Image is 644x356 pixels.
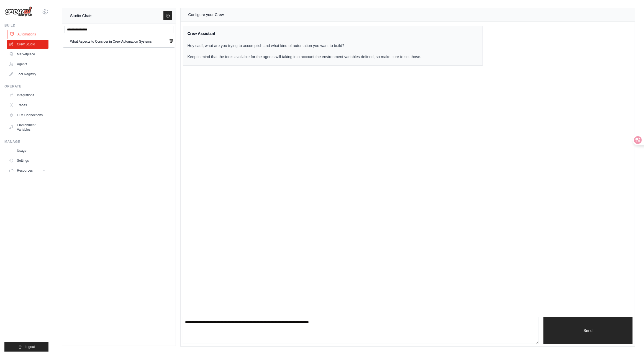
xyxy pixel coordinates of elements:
a: Automations [7,30,49,39]
a: Tool Registry [7,70,48,79]
div: Operate [4,84,48,89]
img: Logo [4,6,32,17]
a: Usage [7,146,48,155]
span: Resources [17,168,33,173]
div: Manage [4,140,48,144]
a: Traces [7,101,48,110]
button: Logout [4,342,48,352]
button: Send [543,317,633,344]
a: What Aspects to Consider in Crew Automation Systems [69,38,169,45]
a: Environment Variables [7,121,48,134]
a: Crew Studio [7,40,48,49]
div: Configure your Crew [188,11,224,18]
span: Logout [25,345,35,349]
a: LLM Connections [7,111,48,120]
a: Settings [7,156,48,165]
a: Marketplace [7,50,48,59]
a: Integrations [7,91,48,100]
div: Build [4,23,48,28]
p: Hey sadf, what are you trying to accomplish and what kind of automation you want to build? Keep i... [188,43,421,60]
div: Crew Assistant [188,31,421,36]
div: What Aspects to Consider in Crew Automation Systems [70,39,152,44]
button: Resources [7,166,48,175]
a: Agents [7,60,48,69]
div: Studio Chats [70,12,92,19]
